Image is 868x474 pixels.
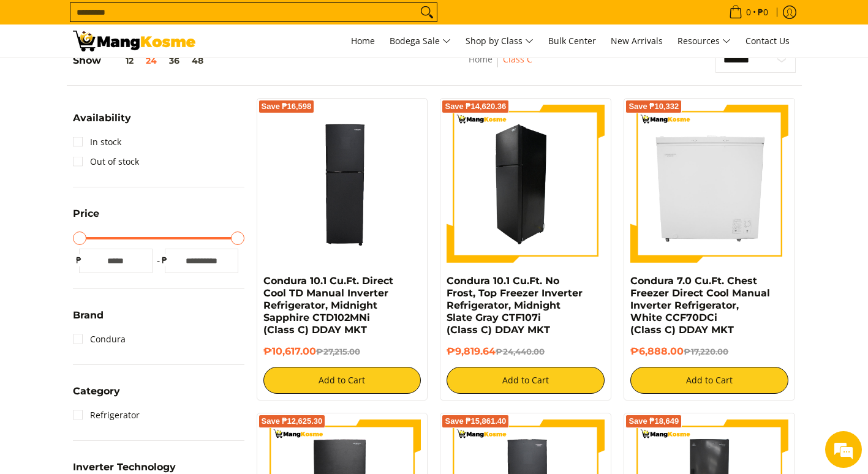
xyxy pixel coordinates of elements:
button: 24 [140,56,163,66]
button: Add to Cart [263,367,421,394]
span: Save ₱15,861.40 [445,418,506,425]
img: Condura 10.1 Cu.Ft. Direct Cool TD Manual Inverter Refrigerator, Midnight Sapphire CTD102MNi (Cla... [263,105,421,263]
a: Shop by Class [459,24,540,58]
del: ₱24,440.00 [496,347,545,356]
span: Save ₱18,649 [628,418,679,425]
h6: ₱9,819.64 [447,345,605,358]
h5: Show [73,55,209,67]
a: Condura 10.1 Cu.Ft. Direct Cool TD Manual Inverter Refrigerator, Midnight Sapphire CTD102MNi (Cla... [263,275,393,336]
span: 0 [744,8,753,17]
span: Save ₱14,620.36 [445,103,506,110]
a: New Arrivals [605,24,669,58]
span: ₱0 [756,8,770,17]
a: Home [345,24,381,58]
button: 12 [101,56,140,66]
span: Brand [73,310,104,320]
button: Search [417,3,437,21]
span: Bulk Center [548,35,596,47]
span: Save ₱16,598 [262,103,312,110]
a: Home [469,53,492,65]
summary: Open [73,386,120,405]
span: • [725,6,772,19]
del: ₱17,220.00 [684,347,728,356]
del: ₱27,215.00 [316,347,360,356]
a: Condura 10.1 Cu.Ft. No Frost, Top Freezer Inverter Refrigerator, Midnight Slate Gray CTF107i (Cla... [447,275,583,336]
h6: ₱6,888.00 [630,345,788,358]
a: Condura [73,329,126,349]
a: Bodega Sale [383,24,457,58]
span: Save ₱12,625.30 [262,418,323,425]
a: Class C [503,53,532,65]
img: Condura 7.0 Cu.Ft. Chest Freezer Direct Cool Manual Inverter Refrigerator, White CCF70DCi (Class ... [630,105,788,263]
span: Price [73,209,99,219]
span: Save ₱10,332 [628,103,679,110]
span: Bodega Sale [390,34,451,49]
span: Availability [73,113,131,123]
button: 36 [163,56,186,66]
span: ₱ [73,254,85,266]
summary: Open [73,310,104,329]
button: Add to Cart [630,367,788,394]
span: Resources [677,34,731,49]
span: Inverter Technology [73,462,176,472]
span: ₱ [159,254,171,266]
button: Add to Cart [447,367,605,394]
a: Condura 7.0 Cu.Ft. Chest Freezer Direct Cool Manual Inverter Refrigerator, White CCF70DCi (Class ... [630,275,770,336]
summary: Open [73,113,131,132]
span: New Arrivals [611,35,663,47]
nav: Breadcrumbs [396,52,605,80]
summary: Open [73,209,99,228]
nav: Main Menu [208,24,796,58]
span: Shop by Class [466,34,534,49]
a: Contact Us [739,24,796,58]
a: Out of stock [73,152,139,171]
span: Contact Us [745,35,790,47]
a: Resources [671,24,737,58]
img: Class C Home &amp; Business Appliances: Up to 70% Off l Mang Kosme [73,31,195,51]
a: In stock [73,132,121,152]
h6: ₱10,617.00 [263,345,421,358]
button: 48 [186,56,209,66]
span: Category [73,386,120,396]
img: Condura 10.1 Cu.Ft. No Frost, Top Freezer Inverter Refrigerator, Midnight Slate Gray CTF107i (Cla... [447,105,605,263]
span: Home [351,35,375,47]
a: Bulk Center [542,24,602,58]
a: Refrigerator [73,405,140,425]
